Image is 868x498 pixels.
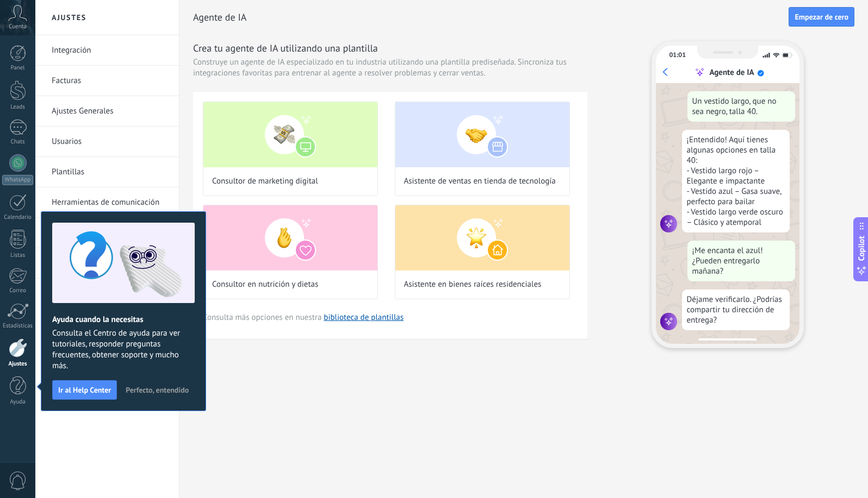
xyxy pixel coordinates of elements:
li: Facturas [35,66,179,96]
span: Perfecto, entendido [126,386,189,394]
span: Empezar de cero [795,13,848,21]
span: Construye un agente de IA especializado en tu industria utilizando una plantilla prediseñada. Sin... [193,57,587,79]
li: Integración [35,35,179,66]
li: Usuarios [35,127,179,157]
div: Ajustes [2,361,34,368]
div: Ayuda [2,399,34,406]
img: agent icon [660,215,678,232]
a: Facturas [52,66,168,96]
li: Plantillas [35,157,179,187]
button: Ir al Help Center [52,380,117,400]
h2: Ayuda cuando la necesitas [52,314,195,325]
span: Consulta el Centro de ayuda para ver tutoriales, responder preguntas frecuentes, obtener soporte ... [52,328,195,371]
div: Correo [2,287,34,294]
div: Leads [2,104,34,111]
div: WhatsApp [2,175,33,185]
div: Chats [2,138,34,146]
a: Herramientas de comunicación [52,187,168,218]
h2: Agente de IA [193,7,789,28]
img: Asistente en bienes raíces residenciales [395,205,569,270]
span: Consultor de marketing digital [212,176,318,187]
a: Ajustes Generales [52,96,168,127]
button: Perfecto, entendido [121,382,194,398]
button: Empezar de cero [789,7,854,27]
div: 01:01 [669,51,686,59]
span: Ir al Help Center [58,386,111,394]
span: Consulta más opciones en nuestra [203,312,404,323]
div: Agente de IA [709,67,754,78]
div: Estadísticas [2,323,34,330]
a: Integración [52,35,168,66]
div: Listas [2,252,34,259]
img: Asistente de ventas en tienda de tecnología [395,102,569,167]
div: Calendario [2,214,34,221]
div: Déjame verificarlo. ¿Podrías compartir tu dirección de entrega? [682,289,790,330]
img: Consultor de marketing digital [203,102,377,167]
img: agent icon [660,313,678,330]
h3: Crea tu agente de IA utilizando una plantilla [193,41,587,55]
li: Herramientas de comunicación [35,187,179,218]
span: Asistente en bienes raíces residenciales [404,279,542,290]
div: ¡Entendido! Aquí tienes algunas opciones en talla 40: - Vestido largo rojo – Elegante e impactant... [682,130,790,232]
div: ¡Me encanta el azul! ¿Pueden entregarlo mañana? [687,241,795,281]
span: Cuenta [9,23,27,30]
a: biblioteca de plantillas [324,312,404,323]
img: Consultor en nutrición y dietas [203,205,377,270]
div: Un vestido largo, que no sea negro, talla 40. [687,91,795,122]
span: Consultor en nutrición y dietas [212,279,318,290]
span: Copilot [856,236,867,261]
div: Panel [2,65,34,72]
a: Usuarios [52,127,168,157]
span: Asistente de ventas en tienda de tecnología [404,176,556,187]
li: Ajustes Generales [35,96,179,127]
a: Plantillas [52,157,168,187]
